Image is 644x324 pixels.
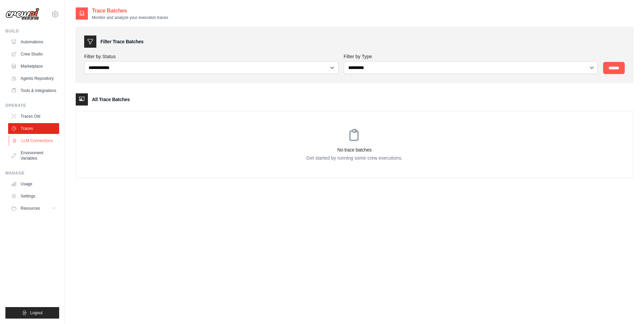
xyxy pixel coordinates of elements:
[8,179,59,189] a: Usage
[84,53,338,60] label: Filter by Status
[100,38,143,45] h3: Filter Trace Batches
[5,170,59,176] div: Manage
[8,49,59,60] a: Crew Studio
[344,53,598,60] label: Filter by Type
[5,103,59,108] div: Operate
[9,135,60,146] a: LLM Connections
[5,28,59,34] div: Build
[30,310,43,316] span: Logout
[5,307,59,319] button: Logout
[8,85,59,96] a: Tools & Integrations
[5,8,39,21] img: Logo
[92,96,130,103] h3: All Trace Batches
[76,155,633,161] p: Get started by running some crew executions.
[21,206,40,211] span: Resources
[92,7,168,15] h2: Trace Batches
[76,146,633,153] h3: No trace batches
[8,61,59,72] a: Marketplace
[8,73,59,84] a: Agents Repository
[8,191,59,202] a: Settings
[8,203,59,214] button: Resources
[92,15,168,20] p: Monitor and analyze your execution traces
[8,111,59,122] a: Traces Old
[8,123,59,134] a: Traces
[8,37,59,47] a: Automations
[8,147,59,164] a: Environment Variables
